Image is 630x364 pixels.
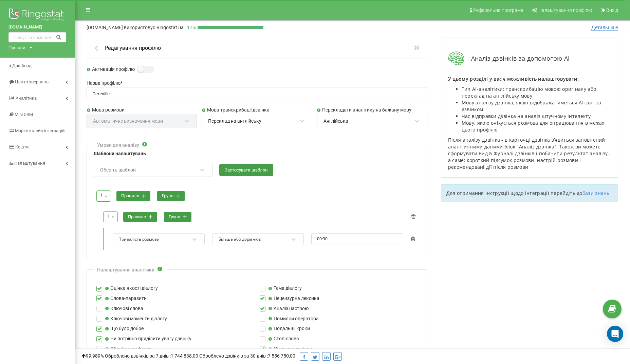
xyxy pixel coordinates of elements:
span: Налаштування [14,161,45,166]
div: і [108,213,109,220]
span: використовує Ringostat на [124,25,184,30]
u: 1 744 838,00 [171,353,198,359]
li: Мову аналізу дзвінка, якою відображатиметься AI-звіт за дзвінком [462,99,611,113]
span: Дашборд [12,63,32,68]
label: Нецензурна лексика [268,295,319,302]
input: Назва профілю [87,87,427,100]
li: Час відправки дзвінка на аналіз штучному інтелекту [462,113,611,120]
label: Слова-паразити [105,295,147,302]
label: Активація профілю [87,66,135,73]
label: Мова розмови [87,106,197,114]
label: Мова транскрибації дзвінка [202,106,312,114]
button: правило [123,212,157,222]
div: Налаштування аналітики [97,266,154,273]
img: Ringostat logo [8,7,66,24]
button: група [157,191,185,201]
div: Умови для аналізу [97,142,139,148]
button: правило [116,191,150,201]
label: Підсумок дзвінка [268,345,312,353]
p: У цьому розділі у вас є можливість налаштовувати: [448,76,611,82]
span: Аналiтика [16,96,37,101]
span: Налаштування профілю [538,7,592,13]
input: Пошук за номером [8,32,66,42]
div: Open Intercom Messenger [607,326,623,342]
span: Детальніше [591,25,618,31]
li: Тип AI-аналітики: транскрибацію мовою оригіналу або переклад на англійську мову [462,86,611,99]
label: Чи потрібно приділити увагу дзвінку [105,335,191,343]
label: Ключові слова [105,305,143,312]
div: і [101,192,102,199]
div: Тривалість розмови [119,237,160,242]
p: Для отримання інструкції щодо інтеграції перейдіть до [446,190,613,197]
label: Стоп-слова [268,335,299,343]
span: Оброблено дзвінків за 7 днів : [105,353,198,359]
label: Аналіз настрою [268,305,309,312]
div: Переклад на англійську [208,118,261,124]
div: Англійська [323,118,348,124]
button: Застосувати шаблон [219,164,273,176]
a: [DOMAIN_NAME] [8,24,66,31]
p: Після аналізу дзвінка - в карточці дзвінка зʼявиться заповнений аналітичними даними блок "Аналіз ... [448,137,611,170]
p: 17 % [184,24,198,31]
a: бази знань [582,190,610,196]
h1: Редагування профілю [105,45,161,51]
u: 7 556 750,00 [268,353,295,359]
label: Подальші кроки [268,325,310,332]
label: Ключові моменти діалогу [105,315,167,323]
li: Мову, якою очікується розмова для опрацювання в межах цього профілю [462,120,611,133]
span: Центр звернень [15,79,49,84]
div: Проєкти [8,44,25,51]
p: [DOMAIN_NAME] [87,24,184,31]
label: Тема діалогу [268,285,302,292]
span: 99,989% [81,353,104,359]
input: 00:00 [311,233,403,244]
button: група [164,212,191,222]
div: Більше або дорівнює [219,237,261,242]
label: Перекладати аналітику на бажану мову [317,106,427,114]
span: Mini CRM [15,112,33,117]
span: Реферальна програма [473,7,523,13]
label: Що було добре [105,325,144,332]
span: Маркетплейс інтеграцій [15,128,65,133]
label: Назва профілю * [87,80,427,87]
label: Шаблони налаштувань [94,150,420,158]
label: Оцінка якості діалогу [105,285,158,292]
span: Вихід [606,7,618,13]
div: Аналіз дзвінків за допомогою AI [448,52,611,65]
span: Кошти [15,144,29,149]
label: Обов'язкові фрази [105,345,152,353]
span: Оброблено дзвінків за 30 днів : [199,353,295,359]
div: Оберіть шаблон [100,167,136,172]
label: Помилки оператора [268,315,319,323]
